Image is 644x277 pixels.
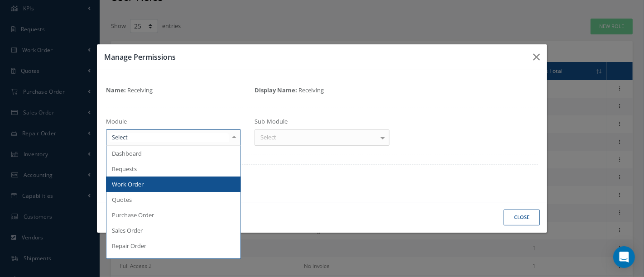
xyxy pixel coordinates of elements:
[112,149,142,158] span: Dashboard
[613,246,635,268] div: Open Intercom Messenger
[112,211,154,219] span: Purchase Order
[112,257,139,265] span: Inventory
[298,86,324,94] span: Receiving
[112,196,132,204] span: Quotes
[112,165,137,173] span: Requests
[127,86,153,94] span: Receiving
[106,86,126,94] strong: Name:
[258,133,276,142] span: Select
[504,210,540,225] button: Close
[106,117,127,126] label: Module
[112,180,144,188] span: Work Order
[110,133,229,142] input: Select
[112,242,146,250] span: Repair Order
[112,226,143,234] span: Sales Order
[255,86,297,94] strong: Display Name:
[104,52,525,62] h3: Manage Permissions
[255,117,288,126] label: Sub-Module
